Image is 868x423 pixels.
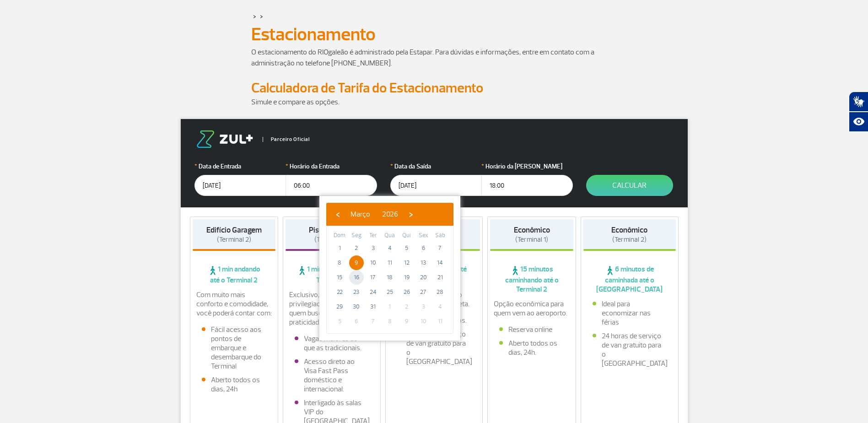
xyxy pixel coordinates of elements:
[383,299,397,314] span: 1
[348,231,365,241] th: weekday
[349,241,364,255] span: 2
[194,130,255,148] img: logo-zul.png
[399,255,414,270] span: 12
[586,175,673,196] button: Calcular
[383,270,397,285] span: 18
[206,225,262,235] strong: Edifício Garagem
[383,285,397,299] span: 25
[349,270,364,285] span: 16
[382,231,399,241] th: weekday
[366,255,380,270] span: 10
[366,299,380,314] span: 31
[332,299,347,314] span: 29
[399,299,414,314] span: 2
[366,270,380,285] span: 17
[849,112,868,132] button: Abrir recursos assistivos.
[196,290,272,318] p: Com muito mais conforto e comodidade, você poderá contar com:
[416,285,431,299] span: 27
[251,47,617,69] p: O estacionamento do RIOgaleão é administrado pela Estapar. Para dúvidas e informações, entre em c...
[345,207,376,221] button: Março
[289,290,374,327] p: Exclusivo, com localização privilegiada e ideal para quem busca conforto e praticidade.
[433,285,447,299] span: 28
[331,231,348,241] th: weekday
[349,314,364,329] span: 6
[366,314,380,329] span: 7
[416,299,431,314] span: 3
[849,92,868,112] button: Abrir tradutor de língua de sinais.
[376,207,404,221] button: 2026
[399,270,414,285] span: 19
[194,162,286,171] label: Data de Entrada
[593,331,667,368] li: 24 horas de serviço de van gratuito para o [GEOGRAPHIC_DATA]
[366,241,380,255] span: 3
[404,207,418,221] button: ›
[433,241,447,255] span: 7
[390,162,482,171] label: Data da Saída
[251,80,617,97] h2: Calculadora de Tarifa do Estacionamento
[398,231,415,241] th: weekday
[499,325,564,334] li: Reserva online
[332,255,347,270] span: 8
[349,299,364,314] span: 30
[286,162,377,171] label: Horário da Entrada
[416,241,431,255] span: 6
[499,339,564,357] li: Aberto todos os dias, 24h.
[332,241,347,255] span: 1
[253,11,256,22] a: >
[217,235,251,244] span: (Terminal 2)
[309,225,354,235] strong: Piso Premium
[399,285,414,299] span: 26
[433,314,447,329] span: 11
[193,265,276,285] span: 1 min andando até o Terminal 2
[202,325,267,371] li: Fácil acesso aos pontos de embarque e desembarque do Terminal
[349,285,364,299] span: 23
[481,175,573,196] input: hh:mm
[350,210,370,219] span: Março
[332,270,347,285] span: 15
[319,196,460,341] bs-datepicker-container: calendar
[514,225,550,235] strong: Econômico
[331,207,345,221] button: ‹
[332,314,347,329] span: 5
[314,235,349,244] span: (Terminal 2)
[399,314,414,329] span: 9
[382,210,398,219] span: 2026
[194,175,286,196] input: dd/mm/aaaa
[397,330,471,366] li: 24 horas de serviço de van gratuito para o [GEOGRAPHIC_DATA]
[612,235,647,244] span: (Terminal 2)
[349,255,364,270] span: 9
[251,27,617,42] h1: Estacionamento
[416,255,431,270] span: 13
[286,175,377,196] input: hh:mm
[481,162,573,171] label: Horário da [PERSON_NAME]
[416,270,431,285] span: 20
[433,270,447,285] span: 21
[583,265,676,294] span: 6 minutos de caminhada até o [GEOGRAPHIC_DATA]
[251,97,617,108] p: Simule e compare as opções.
[399,241,414,255] span: 5
[490,265,573,294] span: 15 minutos caminhando até o Terminal 2
[433,255,447,270] span: 14
[365,231,382,241] th: weekday
[332,285,347,299] span: 22
[383,314,397,329] span: 8
[366,285,380,299] span: 24
[263,137,310,142] span: Parceiro Oficial
[295,357,369,394] li: Acesso direto ao Visa Fast Pass doméstico e internacional.
[260,11,263,22] a: >
[431,231,448,241] th: weekday
[390,175,482,196] input: dd/mm/aaaa
[416,314,431,329] span: 10
[383,255,397,270] span: 11
[286,265,378,285] span: 1 min andando até o Terminal 2
[383,241,397,255] span: 4
[849,92,868,132] div: Plugin de acessibilidade da Hand Talk.
[593,299,667,327] li: Ideal para economizar nas férias
[494,299,570,318] p: Opção econômica para quem vem ao aeroporto.
[415,231,432,241] th: weekday
[515,235,548,244] span: (Terminal 1)
[331,208,418,217] bs-datepicker-navigation-view: ​ ​ ​
[202,375,267,394] li: Aberto todos os dias, 24h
